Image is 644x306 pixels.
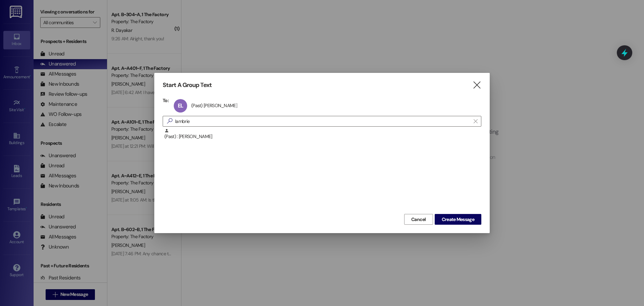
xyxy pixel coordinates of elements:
[442,216,474,223] span: Create Message
[472,82,481,89] i: 
[435,214,481,225] button: Create Message
[164,128,481,140] div: (Past) : [PERSON_NAME]
[411,216,426,223] span: Cancel
[163,128,481,145] div: (Past) : [PERSON_NAME]
[191,102,237,108] div: (Past) [PERSON_NAME]
[163,81,212,89] h3: Start A Group Text
[175,117,470,126] input: Search for any contact or apartment
[178,102,183,109] span: EL
[470,116,481,126] button: Clear text
[404,214,433,225] button: Cancel
[163,97,169,103] h3: To:
[164,118,175,125] i: 
[474,119,477,124] i: 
